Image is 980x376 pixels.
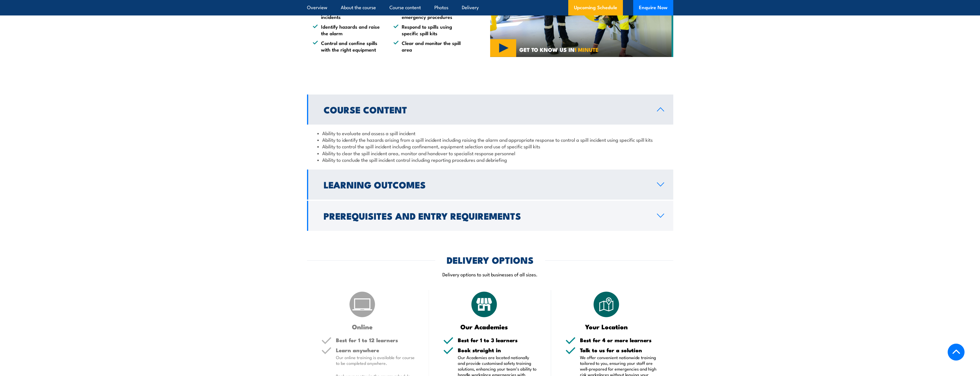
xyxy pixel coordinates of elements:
a: Prerequisites and Entry Requirements [307,201,673,231]
a: Learning Outcomes [307,170,673,200]
h2: Prerequisites and Entry Requirements [324,212,648,220]
strong: 1 MINUTE [575,45,599,54]
li: Ability to identify the hazards arising from a spill incident including raising the alarm and app... [317,136,663,143]
span: GET TO KNOW US IN [519,47,599,52]
h2: Learning Outcomes [324,180,648,188]
h3: Our Academies [443,323,525,330]
h5: Learn anywhere [336,347,415,353]
li: Site incident and emergency procedures [393,7,464,20]
a: Course Content [307,95,673,125]
li: Ability to control the spill incident including confinement, equipment selection and use of speci... [317,143,663,149]
li: Control and confine spills with the right equipment [313,40,383,53]
p: Delivery options to suit businesses of all sizes. [307,271,673,277]
h2: Course Content [324,105,648,113]
h3: Your Location [565,323,648,330]
h5: Best for 4 or more learners [580,337,659,343]
h5: Talk to us for a solution [580,347,659,353]
li: Respond to spills using specific spill kits [393,23,464,37]
li: Identify hazards and raise the alarm [313,23,383,37]
li: Ability to clear the spill incident area, monitor and handover to specialist response personnel [317,150,663,156]
h3: Online [321,323,403,330]
p: Our online training is available for course to be completed anywhere. [336,355,415,366]
h5: Best for 1 to 12 learners [336,337,415,343]
h5: Best for 1 to 3 learners [458,337,537,343]
li: Ability to evaluate and assess a spill incident [317,130,663,136]
h5: Book straight in [458,347,537,353]
li: Clear and monitor the spill area [393,40,464,53]
h2: DELIVERY OPTIONS [447,256,534,264]
li: Ability to conclude the spill incident control including reporting procedures and debriefing [317,156,663,163]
